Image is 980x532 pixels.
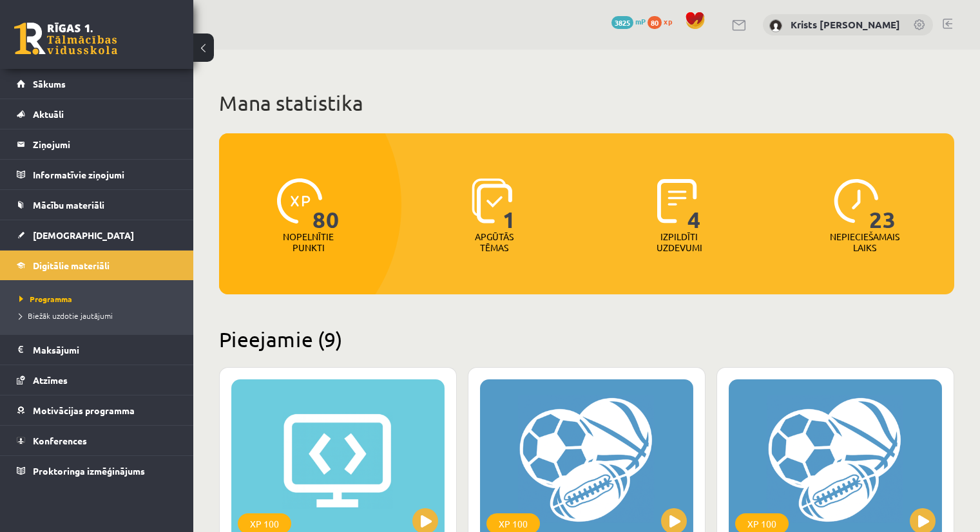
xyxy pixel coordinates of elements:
[17,426,177,455] a: Konferences
[33,160,177,189] legend: Informatīvie ziņojumi
[17,251,177,280] a: Digitālie materiāli
[33,374,68,386] span: Atzīmes
[469,231,519,253] p: Apgūtās tēmas
[17,365,177,395] a: Atzīmes
[33,129,177,159] legend: Ziņojumi
[611,16,633,29] span: 3825
[687,178,701,231] span: 4
[19,294,72,304] span: Programma
[33,78,66,90] span: Sākums
[17,160,177,189] a: Informatīvie ziņojumi
[33,465,145,477] span: Proktoringa izmēģinājums
[17,220,177,250] a: [DEMOGRAPHIC_DATA]
[17,456,177,486] a: Proktoringa izmēģinājums
[283,231,334,253] p: Nopelnītie punkti
[830,231,899,253] p: Nepieciešamais laiks
[17,190,177,220] a: Mācību materiāli
[277,178,322,223] img: icon-xp-0682a9bc20223a9ccc6f5883a126b849a74cddfe5390d2b41b4391c66f2066e7.svg
[611,16,646,26] a: 3825 mP
[869,178,896,231] span: 23
[648,16,678,26] a: 80 xp
[19,310,180,321] a: Biežāk uzdotie jautājumi
[472,178,512,223] img: icon-learned-topics-4a711ccc23c960034f471b6e78daf4a3bad4a20eaf4de84257b87e66633f6470.svg
[19,310,113,321] span: Biežāk uzdotie jautājumi
[33,199,104,211] span: Mācību materiāli
[33,435,87,446] span: Konferences
[635,16,646,26] span: mP
[33,229,134,241] span: [DEMOGRAPHIC_DATA]
[654,231,704,253] p: Izpildīti uzdevumi
[17,395,177,425] a: Motivācijas programma
[33,404,135,416] span: Motivācijas programma
[33,260,110,271] span: Digitālie materiāli
[17,129,177,159] a: Ziņojumi
[312,178,340,231] span: 80
[769,19,782,32] img: Krists Andrejs Zeile
[17,99,177,129] a: Aktuāli
[219,327,954,352] h2: Pieejamie (9)
[648,16,662,29] span: 80
[33,108,64,120] span: Aktuāli
[791,18,900,31] a: Krists [PERSON_NAME]
[503,178,516,231] span: 1
[834,178,879,223] img: icon-clock-7be60019b62300814b6bd22b8e044499b485619524d84068768e800edab66f18.svg
[219,90,954,116] h1: Mana statistika
[19,293,180,305] a: Programma
[14,23,117,55] a: Rīgas 1. Tālmācības vidusskola
[664,16,672,26] span: xp
[657,178,697,223] img: icon-completed-tasks-ad58ae20a441b2904462921112bc710f1caf180af7a3daa7317a5a94f2d26646.svg
[17,69,177,99] a: Sākums
[17,335,177,365] a: Maksājumi
[33,335,177,365] legend: Maksājumi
